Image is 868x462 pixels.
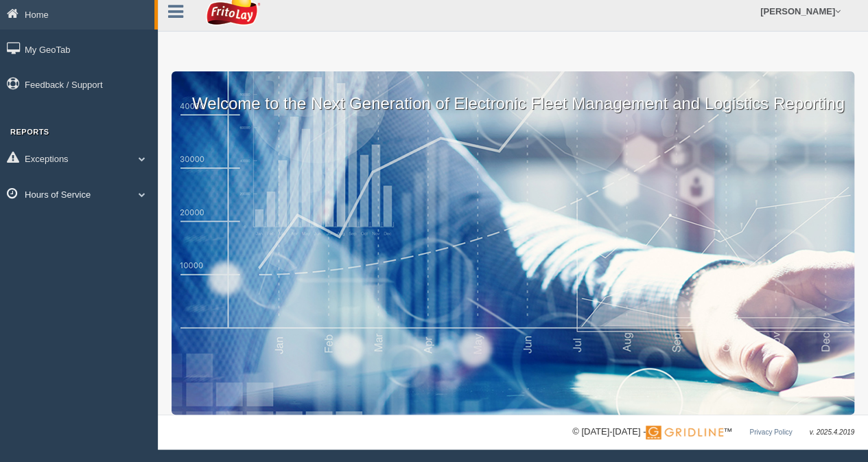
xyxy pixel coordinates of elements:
img: Gridline [646,426,723,439]
span: v. 2025.4.2019 [810,428,854,436]
a: Privacy Policy [749,428,792,436]
p: Welcome to the Next Generation of Electronic Fleet Management and Logistics Reporting [172,71,854,115]
div: © [DATE]-[DATE] - ™ [572,425,854,439]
